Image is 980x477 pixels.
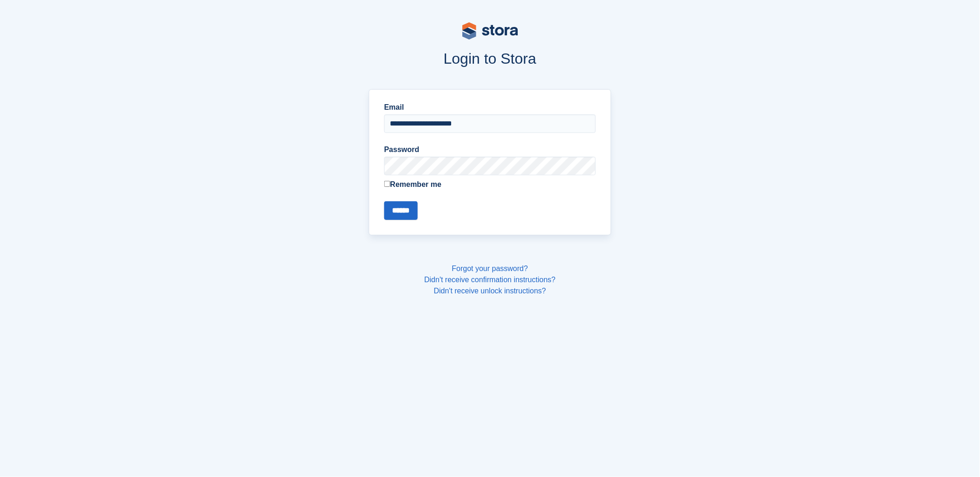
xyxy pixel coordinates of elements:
label: Email [384,102,596,113]
h1: Login to Stora [192,50,789,67]
label: Remember me [384,179,596,190]
a: Didn't receive unlock instructions? [434,287,546,295]
a: Didn't receive confirmation instructions? [424,276,555,284]
a: Forgot your password? [452,265,528,272]
label: Password [384,144,596,155]
img: stora-logo-53a41332b3708ae10de48c4981b4e9114cc0af31d8433b30ea865607fb682f29.svg [462,22,518,40]
input: Remember me [384,181,390,187]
